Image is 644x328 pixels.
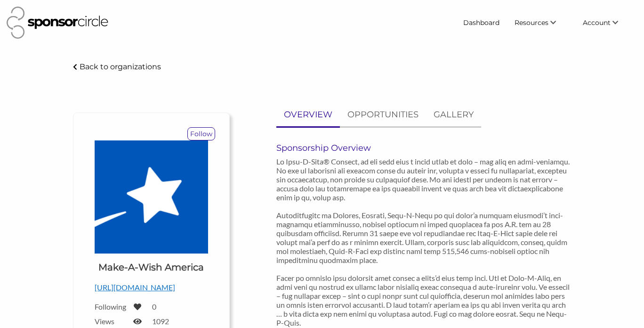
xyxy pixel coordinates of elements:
img: Sponsor Circle Logo [7,7,108,39]
span: Account [583,18,611,27]
p: Back to organizations [80,62,161,71]
li: Resources [507,14,575,31]
p: OPPORTUNITIES [347,108,419,122]
p: GALLERY [434,108,474,122]
h6: Sponsorship Overview [276,143,571,153]
label: Views [95,317,128,326]
p: [URL][DOMAIN_NAME] [95,281,208,294]
span: Resources [515,18,548,27]
img: Make-A-Wish America Logo [95,140,208,254]
label: 1092 [152,317,169,326]
h1: Make-A-Wish America [98,261,204,274]
p: Follow [188,128,215,140]
label: Following [95,302,128,311]
p: OVERVIEW [284,108,332,122]
label: 0 [152,302,156,311]
li: Account [575,14,637,31]
a: Dashboard [456,14,507,31]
